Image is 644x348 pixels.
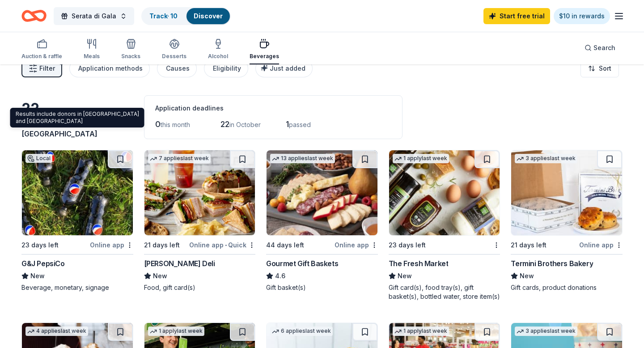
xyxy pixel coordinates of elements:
[389,150,500,235] img: Image for The Fresh Market
[208,35,228,64] button: Alcohol
[10,108,144,127] div: Results include donors in [GEOGRAPHIC_DATA] and [GEOGRAPHIC_DATA]
[21,100,133,118] div: 22
[393,154,449,163] div: 1 apply last week
[22,150,133,235] img: Image for G&J PepsiCo
[229,121,261,128] span: in October
[275,271,285,281] span: 4.6
[515,327,577,336] div: 3 applies last week
[270,327,333,336] div: 6 applies last week
[25,154,52,163] div: Local
[335,239,378,250] div: Online app
[398,271,412,281] span: New
[393,327,449,336] div: 1 apply last week
[579,239,623,250] div: Online app
[25,327,88,336] div: 4 applies last week
[483,8,550,24] a: Start free trial
[189,239,255,250] div: Online app Quick
[21,5,47,26] a: Home
[72,11,116,21] span: Serata di Gala
[250,35,279,64] button: Beverages
[250,53,279,60] div: Beverages
[511,150,622,235] img: Image for Termini Brothers Bakery
[255,59,313,77] button: Just added
[204,59,248,77] button: Eligibility
[266,258,338,269] div: Gourmet Gift Baskets
[266,150,378,292] a: Image for Gourmet Gift Baskets13 applieslast week44 days leftOnline appGourmet Gift Baskets4.6Gif...
[144,150,256,292] a: Image for McAlister's Deli7 applieslast week21 days leftOnline app•Quick[PERSON_NAME] DeliNewFood...
[161,121,190,128] span: this month
[389,240,426,250] div: 23 days left
[511,258,593,269] div: Termini Brothers Bakery
[39,63,55,74] span: Filter
[166,63,190,74] div: Causes
[121,35,140,64] button: Snacks
[144,258,215,269] div: [PERSON_NAME] Deli
[21,118,133,139] div: results
[389,150,500,301] a: Image for The Fresh Market1 applylast week23 days leftThe Fresh MarketNewGift card(s), food tray(...
[593,42,615,53] span: Search
[157,59,197,77] button: Causes
[267,150,377,235] img: Image for Gourmet Gift Baskets
[155,119,161,129] span: 0
[121,53,140,60] div: Snacks
[153,271,167,281] span: New
[599,63,611,74] span: Sort
[162,35,186,64] button: Desserts
[554,8,610,24] a: $10 in rewards
[162,53,186,60] div: Desserts
[148,154,211,163] div: 7 applies last week
[220,119,229,129] span: 22
[141,7,231,25] button: Track· 10Discover
[21,283,133,292] div: Beverage, monetary, signage
[286,119,289,129] span: 1
[577,39,623,57] button: Search
[69,59,150,77] button: Application methods
[580,59,619,77] button: Sort
[148,327,204,336] div: 1 apply last week
[149,12,178,20] a: Track· 10
[144,283,256,292] div: Food, gift card(s)
[54,7,134,25] button: Serata di Gala
[208,53,228,60] div: Alcohol
[289,121,311,128] span: passed
[21,53,62,60] div: Auction & raffle
[21,150,133,292] a: Image for G&J PepsiCoLocal23 days leftOnline appG&J PepsiCoNewBeverage, monetary, signage
[266,283,378,292] div: Gift basket(s)
[194,12,223,20] a: Discover
[155,103,391,114] div: Application deadlines
[225,242,227,249] span: •
[21,258,65,269] div: G&J PepsiCo
[213,63,241,74] div: Eligibility
[90,239,133,250] div: Online app
[515,154,577,163] div: 3 applies last week
[511,240,547,250] div: 21 days left
[144,150,255,235] img: Image for McAlister's Deli
[270,64,305,72] span: Just added
[21,35,62,64] button: Auction & raffle
[144,240,180,250] div: 21 days left
[270,154,335,163] div: 13 applies last week
[21,59,62,77] button: Filter2
[511,150,623,292] a: Image for Termini Brothers Bakery3 applieslast week21 days leftOnline appTermini Brothers BakeryN...
[511,283,623,292] div: Gift cards, product donations
[78,63,143,74] div: Application methods
[266,240,304,250] div: 44 days left
[21,240,59,250] div: 23 days left
[30,271,45,281] span: New
[84,35,100,64] button: Meals
[520,271,534,281] span: New
[389,283,500,301] div: Gift card(s), food tray(s), gift basket(s), bottled water, store item(s)
[84,53,100,60] div: Meals
[389,258,449,269] div: The Fresh Market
